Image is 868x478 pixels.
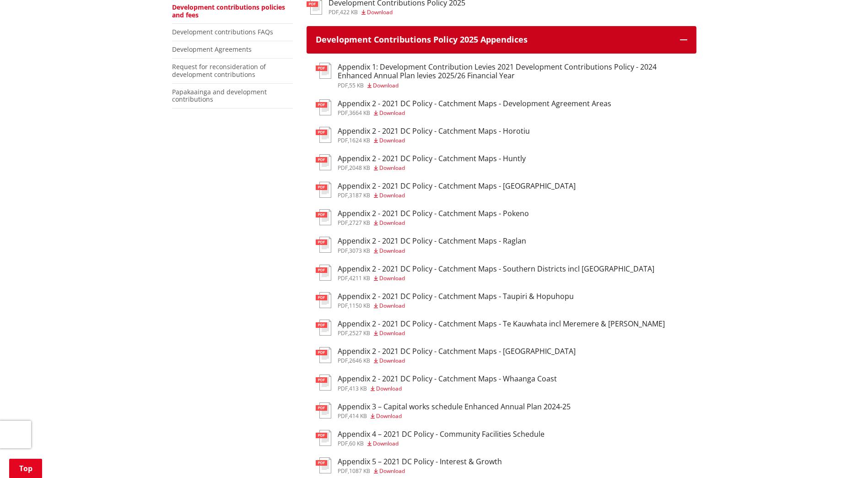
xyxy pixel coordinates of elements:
span: 60 KB [349,440,364,447]
a: Appendix 2 - 2021 DC Policy - Catchment Maps - Pokeno pdf,2727 KB Download [316,209,529,226]
a: Appendix 2 - 2021 DC Policy - Catchment Maps - [GEOGRAPHIC_DATA] pdf,3187 KB Download [316,182,576,198]
span: pdf [338,247,348,255]
a: Appendix 2 - 2021 DC Policy - Catchment Maps - Te Kauwhata incl Meremere & [PERSON_NAME] pdf,2527... [316,320,665,336]
iframe: Messenger Launcher [826,440,859,473]
h3: Appendix 2 - 2021 DC Policy - Catchment Maps - Development Agreement Areas [338,99,611,108]
a: Development Agreements [172,45,252,54]
span: Download [379,467,405,475]
div: , [338,276,654,281]
span: 2646 KB [349,357,370,364]
h3: Appendix 2 - 2021 DC Policy - Catchment Maps - Raglan [338,237,526,245]
span: pdf [338,385,348,392]
span: pdf [338,136,348,144]
h3: Appendix 5 – 2021 DC Policy - Interest & Growth [338,457,502,466]
img: document-pdf.svg [316,320,331,336]
span: pdf [338,109,348,117]
a: Request for reconsideration of development contributions [172,62,266,79]
h3: Appendix 2 - 2021 DC Policy - Catchment Maps - Huntly [338,154,526,163]
span: Download [376,385,402,392]
a: Appendix 4 – 2021 DC Policy - Community Facilities Schedule pdf,60 KB Download [316,430,545,446]
a: Appendix 2 - 2021 DC Policy - Catchment Maps - Whaanga Coast pdf,413 KB Download [316,375,557,391]
img: document-pdf.svg [316,237,331,253]
h3: Appendix 2 - 2021 DC Policy - Catchment Maps - Whaanga Coast [338,375,557,383]
span: Download [376,412,402,420]
div: , [338,165,526,171]
span: 4211 KB [349,274,370,282]
span: pdf [338,329,348,337]
span: 2527 KB [349,329,370,337]
span: pdf [329,8,339,16]
div: , [338,386,557,391]
span: Download [367,8,393,16]
span: pdf [338,412,348,420]
span: Download [379,191,405,199]
img: document-pdf.svg [316,347,331,363]
img: document-pdf.svg [316,402,331,418]
span: pdf [338,302,348,310]
span: 3187 KB [349,191,370,199]
div: , [338,193,576,198]
div: , [338,110,611,116]
a: Appendix 3 – Capital works schedule Enhanced Annual Plan 2024-25 pdf,414 KB Download [316,402,571,419]
a: Appendix 2 - 2021 DC Policy - Catchment Maps - Horotiu pdf,1624 KB Download [316,127,530,143]
span: Download [379,357,405,364]
a: Development contributions FAQs [172,27,273,36]
a: Development contributions policies and fees [172,3,285,19]
span: Download [379,274,405,282]
img: document-pdf.svg [316,209,331,225]
div: , [338,138,530,143]
span: pdf [338,467,348,475]
span: 55 KB [349,81,364,89]
span: pdf [338,81,348,89]
img: document-pdf.svg [316,154,331,170]
span: Download [379,136,405,144]
div: , [338,220,529,226]
span: pdf [338,274,348,282]
span: Download [379,302,405,310]
h3: Appendix 2 - 2021 DC Policy - Catchment Maps - Southern Districts incl [GEOGRAPHIC_DATA] [338,265,654,273]
a: Appendix 5 – 2021 DC Policy - Interest & Growth pdf,1087 KB Download [316,457,502,474]
div: , [338,303,574,309]
h3: Appendix 2 - 2021 DC Policy - Catchment Maps - Horotiu [338,127,530,136]
span: 414 KB [349,412,367,420]
div: , [338,468,502,474]
span: 1624 KB [349,136,370,144]
div: , [338,83,687,88]
img: document-pdf.svg [316,292,331,308]
span: 1087 KB [349,467,370,475]
a: Papakaainga and development contributions [172,87,267,104]
span: Download [379,219,405,227]
span: Download [379,247,405,255]
div: , [338,358,576,364]
span: 2048 KB [349,164,370,172]
h3: Appendix 2 - 2021 DC Policy - Catchment Maps - Te Kauwhata incl Meremere & [PERSON_NAME] [338,320,665,328]
h3: Development Contributions Policy 2025 Appendices [316,35,671,44]
div: , [338,413,571,419]
img: document-pdf.svg [316,457,331,473]
h3: Appendix 2 - 2021 DC Policy - Catchment Maps - [GEOGRAPHIC_DATA] [338,347,576,356]
span: pdf [338,164,348,172]
span: 2727 KB [349,219,370,227]
a: Top [9,459,42,478]
span: Download [373,81,399,89]
span: 422 KB [340,8,358,16]
a: Appendix 2 - 2021 DC Policy - Catchment Maps - Raglan pdf,3073 KB Download [316,237,526,253]
h3: Appendix 2 - 2021 DC Policy - Catchment Maps - [GEOGRAPHIC_DATA] [338,182,576,190]
img: document-pdf.svg [316,265,331,281]
div: , [338,331,665,336]
a: Appendix 2 - 2021 DC Policy - Catchment Maps - [GEOGRAPHIC_DATA] pdf,2646 KB Download [316,347,576,364]
div: , [338,441,545,446]
span: Download [379,109,405,117]
span: pdf [338,440,348,447]
h3: Appendix 2 - 2021 DC Policy - Catchment Maps - Pokeno [338,209,529,218]
img: document-pdf.svg [316,375,331,391]
h3: Appendix 2 - 2021 DC Policy - Catchment Maps - Taupiri & Hopuhopu [338,292,574,301]
h3: Appendix 4 – 2021 DC Policy - Community Facilities Schedule [338,430,545,439]
span: Download [379,329,405,337]
a: Appendix 2 - 2021 DC Policy - Catchment Maps - Huntly pdf,2048 KB Download [316,154,526,171]
img: document-pdf.svg [316,63,331,79]
img: document-pdf.svg [316,127,331,143]
h3: Appendix 3 – Capital works schedule Enhanced Annual Plan 2024-25 [338,402,571,411]
h3: Appendix 1: Development Contribution Levies 2021 Development Contributions Policy - 2024 Enhanced... [338,63,687,80]
a: Appendix 2 - 2021 DC Policy - Catchment Maps - Development Agreement Areas pdf,3664 KB Download [316,99,611,116]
